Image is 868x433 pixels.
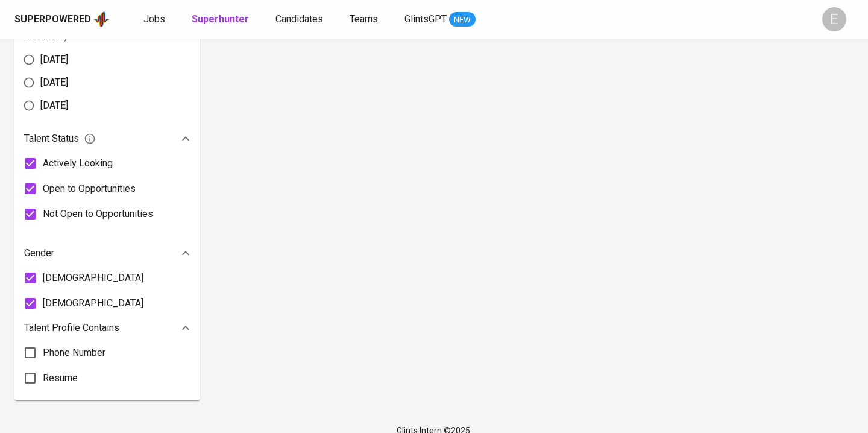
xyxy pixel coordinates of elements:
[43,296,143,311] span: [DEMOGRAPHIC_DATA]
[350,12,380,27] a: Teams
[143,13,165,25] span: Jobs
[14,10,110,28] a: Superpoweredapp logo
[24,321,119,335] p: Talent Profile Contains
[40,75,68,90] span: [DATE]
[40,98,68,113] span: [DATE]
[43,207,153,221] span: Not Open to Opportunities
[43,271,143,285] span: [DEMOGRAPHIC_DATA]
[449,14,476,26] span: NEW
[14,13,91,27] div: Superpowered
[43,346,105,360] span: Phone Number
[24,241,190,265] div: Gender
[43,182,136,196] span: Open to Opportunities
[24,246,54,261] p: Gender
[192,12,251,27] a: Superhunter
[275,13,323,25] span: Candidates
[43,156,113,171] span: Actively Looking
[43,371,78,385] span: Resume
[404,13,447,25] span: GlintsGPT
[822,7,846,31] div: E
[275,12,325,27] a: Candidates
[350,13,378,25] span: Teams
[404,12,476,27] a: GlintsGPT NEW
[143,12,168,27] a: Jobs
[24,131,96,146] span: Talent Status
[24,316,190,340] div: Talent Profile Contains
[24,127,190,151] div: Talent Status
[40,52,68,67] span: [DATE]
[93,10,110,28] img: app logo
[192,13,249,25] b: Superhunter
